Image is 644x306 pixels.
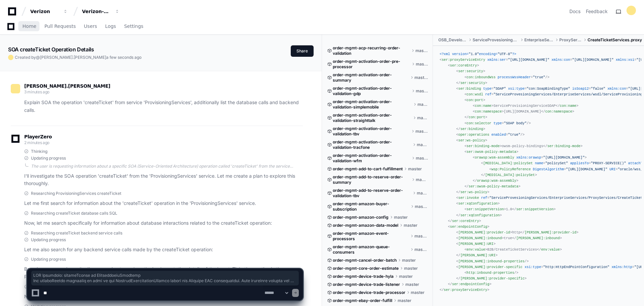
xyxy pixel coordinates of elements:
[79,5,122,17] button: Verizon-Clarify-Order-Management
[24,200,303,207] p: Let me first search for information about the 'createTicket' operation in the 'ProvisioningServic...
[415,48,428,53] span: master
[456,133,524,137] span: < = />
[465,98,485,102] span: < >
[485,173,535,177] span: [MEDICAL_DATA]:policySet
[465,75,550,79] span: < = />
[333,166,403,172] span: order-mgmt-add-to-cart-fulfillment
[28,5,71,17] button: Verizon
[84,19,97,34] a: Users
[458,236,501,240] span: [PERSON_NAME]:inbound
[456,202,499,206] span: < >
[106,55,142,60] span: a few seconds ago
[533,167,564,171] span: DigestAlgorithm
[416,156,428,161] span: master
[414,247,428,252] span: master
[467,150,516,154] span: ser:owsm-policy-metadata
[33,273,297,283] span: LOR Ipsumdolo: sitameTconse ad ElitseddoeiuSmodtemp Inc utlaboReetdo magnaaliq en admi ve qui Nos...
[333,153,410,164] span: order-mgmt-activation-order-validation-wfm
[36,55,40,60] span: @
[24,135,52,139] span: PlayerZero
[512,236,562,240] span: </ >
[31,230,122,236] span: Researching createTicket backend service calls
[465,115,487,119] span: </ >
[124,24,143,28] span: Settings
[465,248,487,252] span: < >
[24,140,49,145] span: 2 minutes ago
[469,52,479,56] span: "1.0"
[408,166,422,172] span: master
[527,87,570,91] span: "con:SoapBindingType"
[415,129,428,134] span: master
[467,248,485,252] span: env:value
[541,248,560,252] span: env:value
[31,149,47,154] span: Thinking
[456,236,504,240] span: < >
[467,92,483,96] span: con:wsdl
[452,219,479,223] span: ser:coreEntry
[607,87,626,91] span: xmlns:con
[24,246,303,254] p: Let me also search for any backend service calls made by the createTicket operation:
[416,88,428,94] span: master
[516,156,541,160] span: xmlns:orawsp
[465,207,506,211] span: < >
[537,248,562,252] span: </ >
[469,184,518,188] span: ser:owsm-policy-metadata
[467,75,495,79] span: con:inboundWss
[456,213,502,217] span: </ >
[440,51,637,293] div: ServiceProvisioningServiceSOAP [URL][DOMAIN_NAME] owsm-policy-bindings 1.0 http true B2B/CreateTi...
[473,179,519,183] span: </ >
[448,63,479,68] span: < >
[333,188,411,199] span: order-mgmt-add-to-reserve-order-validation-tbv
[460,190,487,194] span: ser:ws-policy
[516,207,554,211] span: ser:snippetVersion
[15,55,142,60] span: Created by
[333,113,412,123] span: order-mgmt-activation-order-validation-straighttalk
[24,83,110,89] span: [PERSON_NAME].[PERSON_NAME]
[535,161,543,165] span: name
[487,58,506,62] span: xmlns:ser
[465,144,502,148] span: < >
[520,230,578,234] span: </ >
[473,156,587,160] span: < = >
[31,237,66,243] span: Updating progress
[477,179,516,183] span: orawsp:wsm-assembly
[508,133,520,137] span: "true"
[552,58,570,62] span: xmlns:con
[516,236,560,240] span: [PERSON_NAME]:inbound
[450,63,477,68] span: ser:coreEntry
[465,121,531,125] span: < = />
[31,164,303,169] div: The user is requesting information about a specific SOA (Service-Oriented Architecture) operation...
[105,19,116,34] a: Logs
[44,19,76,34] a: Pull Requests
[456,81,487,85] span: </ >
[475,104,491,108] span: con:name
[456,253,497,257] span: </ >
[493,87,506,91] span: "SOAP"
[416,61,428,67] span: master
[333,139,411,150] span: order-mgmt-activation-order-validation-tracfone
[458,138,485,142] span: ser:ws-policy
[333,126,410,137] span: order-mgmt-activation-order-validation-tbv
[504,121,527,125] span: "SOAP body"
[541,110,574,114] span: </ >
[493,121,502,125] span: type
[24,89,49,94] span: 3 minutes ago
[23,24,36,28] span: Home
[467,207,504,211] span: ser:snippetVersion
[491,167,531,171] span: wsp:PolicyReference
[460,81,485,85] span: ser:security
[485,92,491,96] span: ref
[417,190,428,196] span: master
[440,52,516,56] span: <?xml version= encoding= ?>
[30,8,59,15] div: Verizon
[456,127,485,131] span: </ >
[333,99,412,110] span: order-mgmt-activation-order-validation-simplemobile
[44,24,76,28] span: Pull Requests
[456,138,487,142] span: < >
[24,99,303,114] p: Explain SOA the operation 'createTicket' from service 'ProvisioningServices', additionally list t...
[498,75,531,79] span: processWssHeader
[417,115,428,121] span: master
[491,133,506,137] span: enabled
[460,253,496,257] span: [PERSON_NAME]:URI
[31,156,66,161] span: Updating progress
